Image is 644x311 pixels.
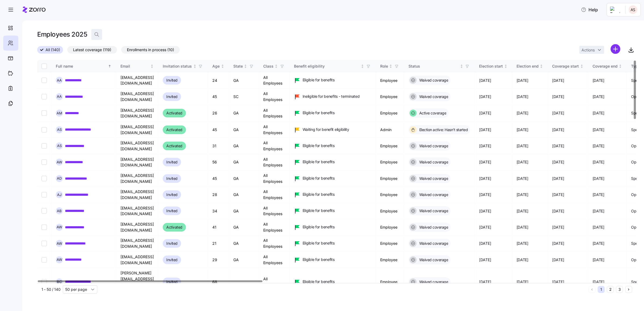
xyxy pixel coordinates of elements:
[517,176,528,181] span: [DATE]
[593,63,618,69] div: Coverage end
[208,235,229,251] td: 21
[259,122,290,138] td: All Employees
[593,127,604,132] span: [DATE]
[303,192,335,197] span: Eligible for benefits
[57,258,62,261] span: A W
[244,64,247,68] div: Not sorted
[116,105,158,122] td: [EMAIL_ADDRESS][DOMAIN_NAME]
[579,46,604,54] button: Actions
[631,78,643,83] span: Special
[208,89,229,105] td: 45
[229,154,259,170] td: GA
[51,60,116,72] th: Full nameSorted ascending
[57,95,62,98] span: A A
[376,154,404,170] td: Employee
[303,110,335,116] span: Eligible for benefits
[116,203,158,219] td: [EMAIL_ADDRESS][DOMAIN_NAME]
[607,286,614,293] button: 2
[41,143,47,149] input: Select record 5
[57,177,62,180] span: A D
[290,60,376,72] th: Benefit eligibilityNot sorted
[41,192,47,197] input: Select record 8
[598,286,605,293] button: 1
[610,6,621,13] img: Employer logo
[166,240,178,247] span: Invited
[517,127,528,132] span: [DATE]
[593,143,604,149] span: [DATE]
[229,203,259,219] td: GA
[479,143,491,149] span: [DATE]
[233,63,243,69] div: State
[629,5,637,14] img: 9c19ce4635c6dd4ff600ad4722aa7a00
[46,46,60,53] span: All (140)
[517,78,528,83] span: [DATE]
[166,110,182,116] span: Activated
[376,235,404,251] td: Employee
[259,268,290,296] td: All Employees
[41,159,47,165] input: Select record 6
[73,46,111,53] span: Latest coverage (119)
[116,219,158,235] td: [EMAIL_ADDRESS][DOMAIN_NAME]
[616,286,623,293] button: 3
[376,138,404,154] td: Employee
[41,225,47,230] input: Select record 10
[208,203,229,219] td: 34
[418,159,448,165] span: Waived coverage
[552,279,564,285] span: [DATE]
[548,60,588,72] th: Coverage startNot sorted
[631,110,643,116] span: Special
[631,176,643,181] span: Special
[208,252,229,268] td: 29
[552,143,564,149] span: [DATE]
[418,279,448,285] span: Waived coverage
[221,64,224,68] div: Not sorted
[259,138,290,154] td: All Employees
[57,242,62,245] span: A W
[479,63,503,69] div: Election start
[593,176,604,181] span: [DATE]
[479,257,491,263] span: [DATE]
[418,176,448,181] span: Waived coverage
[193,64,197,68] div: Not sorted
[479,159,491,165] span: [DATE]
[552,94,564,99] span: [DATE]
[163,63,192,69] div: Invitation status
[593,208,604,214] span: [DATE]
[41,176,47,181] input: Select record 7
[57,79,62,82] span: A A
[208,122,229,138] td: 45
[274,64,278,68] div: Not sorted
[41,78,47,83] input: Select record 1
[166,224,182,230] span: Activated
[517,208,528,214] span: [DATE]
[376,105,404,122] td: Employee
[41,127,47,132] input: Select record 4
[37,30,87,39] h1: Employees 2025
[418,78,448,83] span: Waived coverage
[259,235,290,251] td: All Employees
[593,94,604,99] span: [DATE]
[404,60,475,72] th: StatusNot sorted
[539,64,543,68] div: Not sorted
[611,44,620,54] svg: add icon
[229,89,259,105] td: SC
[116,235,158,251] td: [EMAIL_ADDRESS][DOMAIN_NAME]
[116,89,158,105] td: [EMAIL_ADDRESS][DOMAIN_NAME]
[376,170,404,187] td: Employee
[376,187,404,203] td: Employee
[259,60,290,72] th: ClassNot sorted
[376,203,404,219] td: Employee
[208,138,229,154] td: 31
[517,143,528,149] span: [DATE]
[552,127,564,132] span: [DATE]
[259,72,290,89] td: All Employees
[208,219,229,235] td: 41
[57,128,62,131] span: A S
[552,257,564,263] span: [DATE]
[259,154,290,170] td: All Employees
[229,105,259,122] td: GA
[593,110,604,116] span: [DATE]
[418,143,448,149] span: Waived coverage
[361,64,364,68] div: Not sorted
[625,286,632,293] button: Next page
